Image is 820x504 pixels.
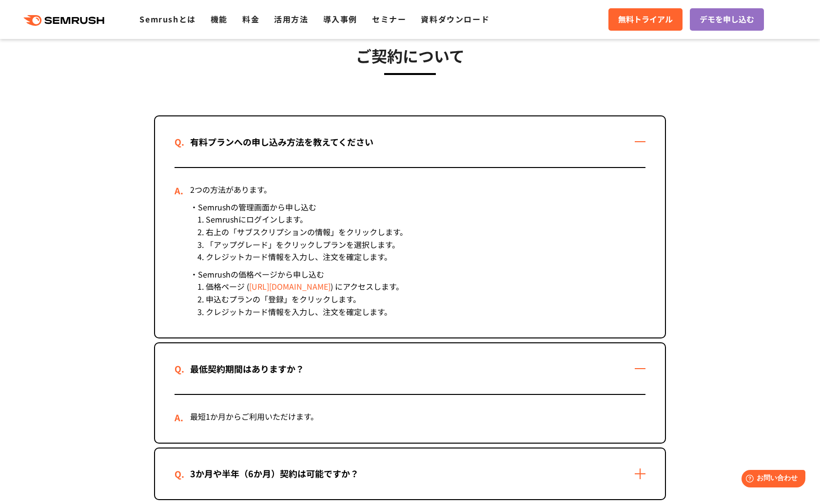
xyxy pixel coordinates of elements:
a: 資料ダウンロード [421,13,489,25]
a: 料金 [242,13,259,25]
div: 2. 右上の「サブスクリプションの情報」をクリックします。 [190,226,645,239]
span: 無料トライアル [618,13,673,26]
div: 1. Semrushにログインします。 [190,213,645,226]
a: セミナー [372,13,406,25]
div: 3. クレジットカード情報を入力し、注文を確定します。 [190,306,645,318]
div: ・Semrushの価格ページから申し込む [190,268,645,281]
div: 3. 「アップグレード」をクリックしプランを選択します。 [190,239,645,251]
div: 3か月や半年（6か月）契約は可能ですか？ [175,467,374,481]
div: 2つの方法があります。 [190,184,645,196]
div: ・Semrushの管理画面から申し込む [190,201,645,214]
a: [URL][DOMAIN_NAME] [249,280,331,292]
span: デモを申し込む [700,13,754,26]
iframe: Help widget launcher [733,466,809,493]
a: 機能 [211,13,228,25]
a: Semrushとは [139,13,195,25]
div: 2. 申込むプランの「登録」をクリックします。 [190,293,645,306]
div: 有料プランへの申し込み方法を教えてください [175,135,389,149]
div: 1. 価格ページ ( ) にアクセスします。 [190,280,645,293]
a: デモを申し込む [690,8,764,31]
div: 最短1か月からご利用いただけます。 [175,395,645,443]
div: 最低契約期間はありますか？ [175,362,320,376]
div: 4. クレジットカード情報を入力し、注文を確定します。 [190,251,645,263]
a: 無料トライアル [608,8,683,31]
a: 導入事例 [323,13,357,25]
a: 活用方法 [274,13,308,25]
h3: ご契約について [154,43,666,68]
